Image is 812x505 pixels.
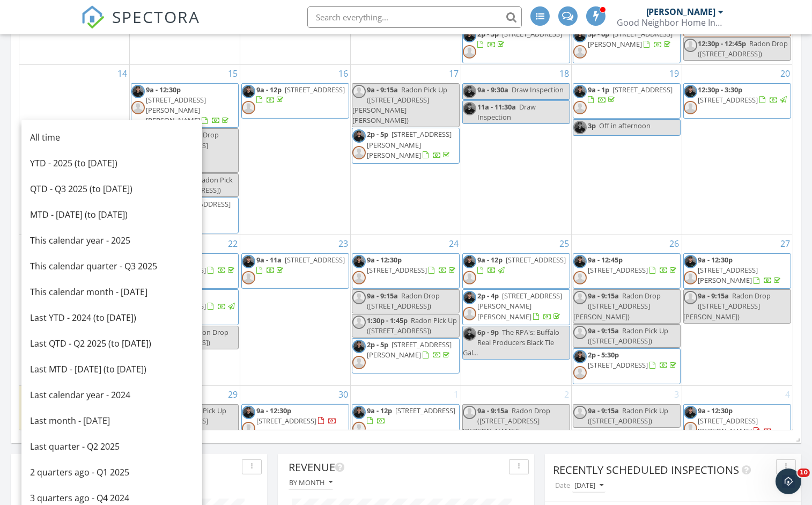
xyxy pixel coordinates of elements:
span: Radon Drop ([STREET_ADDRESS]) [367,291,440,311]
td: Go to September 18, 2025 [461,64,571,235]
img: headshots5.jpg [573,121,587,134]
span: 12:30p - 3:30p [698,85,743,94]
a: 9a - 12p [STREET_ADDRESS] [241,83,349,119]
span: [STREET_ADDRESS] [698,95,758,105]
a: Go to October 3, 2025 [673,386,682,403]
img: headshots5.jpg [463,327,476,341]
span: Radon Pick Up ([STREET_ADDRESS]) [367,316,457,335]
a: 2p - 5p [STREET_ADDRESS][PERSON_NAME][PERSON_NAME] [367,129,452,159]
span: 2p - 4p [477,291,499,301]
a: 9a - 11a [STREET_ADDRESS] [241,253,349,289]
a: 2p - 4p [STREET_ADDRESS][PERSON_NAME][PERSON_NAME] [477,291,562,321]
img: headshots5.jpg [463,29,476,42]
span: 9a - 12:30p [146,85,181,94]
a: Go to September 19, 2025 [668,65,682,82]
img: default-user-f0147aede5fd5fa78ca7ade42f37bd4542148d508eef1c3d3ea960f66861d68b.jpg [684,39,697,52]
a: 9a - 12:30p [STREET_ADDRESS][PERSON_NAME][PERSON_NAME] [146,85,231,126]
span: The RPA's: Buffalo Real Producers Black Tie Gal... [463,327,559,357]
div: QTD - Q3 2025 (to [DATE]) [30,182,194,195]
iframe: Intercom live chat [776,469,801,494]
a: Go to September 26, 2025 [668,235,682,252]
span: [STREET_ADDRESS] [588,360,648,370]
img: default-user-f0147aede5fd5fa78ca7ade42f37bd4542148d508eef1c3d3ea960f66861d68b.jpg [573,45,587,58]
a: Go to September 18, 2025 [557,65,571,82]
img: default-user-f0147aede5fd5fa78ca7ade42f37bd4542148d508eef1c3d3ea960f66861d68b.jpg [573,326,587,339]
a: 3p - 6p [STREET_ADDRESS][PERSON_NAME] [588,29,673,49]
img: default-user-f0147aede5fd5fa78ca7ade42f37bd4542148d508eef1c3d3ea960f66861d68b.jpg [352,316,366,329]
img: default-user-f0147aede5fd5fa78ca7ade42f37bd4542148d508eef1c3d3ea960f66861d68b.jpg [463,406,476,419]
a: Go to September 15, 2025 [226,65,240,82]
button: By month [289,475,333,490]
img: headshots5.jpg [352,255,366,268]
span: 2p - 5p [367,129,388,139]
span: 12:30p - 12:45p [698,39,747,48]
img: headshots5.jpg [573,85,587,98]
span: 11a - 11:30a [477,102,516,112]
img: headshots5.jpg [463,291,476,304]
img: default-user-f0147aede5fd5fa78ca7ade42f37bd4542148d508eef1c3d3ea960f66861d68b.jpg [352,85,366,98]
div: 3 quarters ago - Q4 2024 [30,492,194,504]
a: 9a - 12:30p [STREET_ADDRESS][PERSON_NAME] [698,406,773,436]
a: Go to September 29, 2025 [226,386,240,403]
img: default-user-f0147aede5fd5fa78ca7ade42f37bd4542148d508eef1c3d3ea960f66861d68b.jpg [131,101,145,114]
td: Go to September 26, 2025 [571,235,682,385]
td: Go to September 23, 2025 [240,235,351,385]
div: [PERSON_NAME] [646,6,716,17]
a: Go to October 4, 2025 [783,386,792,403]
span: Radon Pick Up ([STREET_ADDRESS][PERSON_NAME][PERSON_NAME]) [352,85,447,126]
img: default-user-f0147aede5fd5fa78ca7ade42f37bd4542148d508eef1c3d3ea960f66861d68b.jpg [242,101,255,114]
a: Go to September 25, 2025 [557,235,571,252]
img: default-user-f0147aede5fd5fa78ca7ade42f37bd4542148d508eef1c3d3ea960f66861d68b.jpg [684,101,697,114]
a: 12:30p - 3:30p [STREET_ADDRESS] [683,83,791,119]
span: 9a - 9:30a [477,85,508,94]
div: Last month - [DATE] [30,414,194,427]
span: [STREET_ADDRESS] [588,265,648,275]
span: 9a - 9:15a [588,406,619,415]
span: 9a - 12p [256,85,282,94]
span: [STREET_ADDRESS][PERSON_NAME][PERSON_NAME] [146,95,206,125]
img: headshots5.jpg [131,85,145,98]
td: Go to September 19, 2025 [571,64,682,235]
span: [STREET_ADDRESS] [506,255,566,265]
a: 12:30p - 3:30p [STREET_ADDRESS] [698,85,789,105]
span: Radon Drop ([STREET_ADDRESS][PERSON_NAME]) [463,406,550,436]
a: 2p - 5p [STREET_ADDRESS] [477,29,562,49]
img: headshots5.jpg [684,406,697,419]
div: All time [30,131,194,144]
a: Go to October 1, 2025 [452,386,461,403]
a: 9a - 12p [STREET_ADDRESS] [477,255,566,275]
img: default-user-f0147aede5fd5fa78ca7ade42f37bd4542148d508eef1c3d3ea960f66861d68b.jpg [352,422,366,435]
td: Go to September 20, 2025 [682,64,792,235]
a: 9a - 12p [STREET_ADDRESS] [462,253,570,289]
span: 2p - 5:30p [588,350,619,360]
a: SPECTORA [81,14,200,37]
div: MTD - [DATE] (to [DATE]) [30,208,194,221]
img: default-user-f0147aede5fd5fa78ca7ade42f37bd4542148d508eef1c3d3ea960f66861d68b.jpg [352,291,366,304]
img: headshots5.jpg [463,255,476,268]
span: Radon Pick Up ([STREET_ADDRESS]) [588,406,668,426]
span: Draw Inspection [512,85,564,94]
a: 9a - 12:45p [STREET_ADDRESS] [573,253,681,289]
a: Go to September 30, 2025 [336,386,350,403]
a: 9a - 12p [STREET_ADDRESS] [367,406,455,426]
span: 9a - 9:15a [698,291,729,301]
span: 9a - 12:30p [698,255,733,265]
span: 10 [798,469,810,477]
a: Go to September 16, 2025 [336,65,350,82]
img: default-user-f0147aede5fd5fa78ca7ade42f37bd4542148d508eef1c3d3ea960f66861d68b.jpg [463,271,476,284]
span: 9a - 12:30p [367,255,402,265]
a: Go to September 23, 2025 [336,235,350,252]
a: Go to September 24, 2025 [447,235,461,252]
a: 2p - 5p [STREET_ADDRESS][PERSON_NAME] [367,340,452,360]
td: Go to September 17, 2025 [351,64,461,235]
span: [STREET_ADDRESS][PERSON_NAME] [698,416,758,436]
img: headshots5.jpg [684,255,697,268]
img: default-user-f0147aede5fd5fa78ca7ade42f37bd4542148d508eef1c3d3ea960f66861d68b.jpg [573,291,587,304]
a: 9a - 12:30p [STREET_ADDRESS] [241,404,349,440]
a: 9a - 1p [STREET_ADDRESS] [588,85,673,105]
div: YTD - 2025 (to [DATE]) [30,157,194,170]
span: [STREET_ADDRESS] [256,416,316,426]
span: Radon Drop ([STREET_ADDRESS][PERSON_NAME]) [684,291,771,321]
img: default-user-f0147aede5fd5fa78ca7ade42f37bd4542148d508eef1c3d3ea960f66861d68b.jpg [684,291,697,304]
span: [STREET_ADDRESS][PERSON_NAME] [698,265,758,285]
